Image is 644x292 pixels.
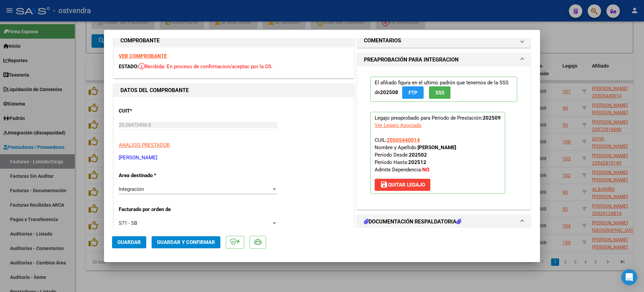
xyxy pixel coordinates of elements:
span: ANALISIS PRESTADOR [119,142,170,148]
span: Guardar y Confirmar [157,239,215,245]
span: Quitar Legajo [380,182,425,188]
button: Guardar y Confirmar [152,236,220,248]
div: PREAPROBACIÓN PARA INTEGRACION [357,67,530,209]
span: Recibida. En proceso de confirmacion/aceptac por la OS. [139,64,273,70]
strong: NO [422,167,429,173]
span: ESTADO: [119,64,139,70]
p: [PERSON_NAME] [119,154,349,162]
div: Open Intercom Messenger [621,269,637,285]
span: Integración [119,186,144,192]
button: SSS [429,86,450,99]
mat-expansion-panel-header: PREAPROBACIÓN PARA INTEGRACION [357,53,530,67]
mat-expansion-panel-header: DOCUMENTACIÓN RESPALDATORIA [357,215,530,228]
button: Quitar Legajo [375,179,430,191]
a: VER COMPROBANTE [119,53,167,59]
h1: COMENTARIOS [364,37,401,45]
strong: DATOS DEL COMPROBANTE [120,87,189,93]
strong: 202509 [483,115,501,121]
p: CUIT [119,107,188,115]
strong: [PERSON_NAME] [418,144,456,151]
strong: 202502 [409,152,427,158]
span: Guardar [117,239,141,245]
p: Legajo preaprobado para Período de Prestación: [370,112,505,194]
span: SSS [435,90,444,96]
span: FTP [409,90,418,96]
mat-expansion-panel-header: COMENTARIOS [357,34,530,47]
div: Ver Legajo Asociado [375,122,422,129]
button: FTP [402,86,424,99]
strong: 202508 [380,89,398,95]
p: El afiliado figura en el ultimo padrón que tenemos de la SSS de [370,77,517,102]
strong: COMPROBANTE [120,37,160,44]
p: Area destinado * [119,172,188,179]
p: Facturado por orden de [119,206,188,213]
span: 20505440014 [387,137,420,143]
span: CUIL: Nombre y Apellido: Período Desde: Período Hasta: Admite Dependencia: [375,137,456,173]
button: Guardar [112,236,146,248]
h1: PREAPROBACIÓN PARA INTEGRACION [364,56,459,64]
strong: 202512 [408,159,426,165]
span: S71 - SB [119,220,137,226]
h1: DOCUMENTACIÓN RESPALDATORIA [364,218,461,226]
mat-icon: save [380,180,388,189]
